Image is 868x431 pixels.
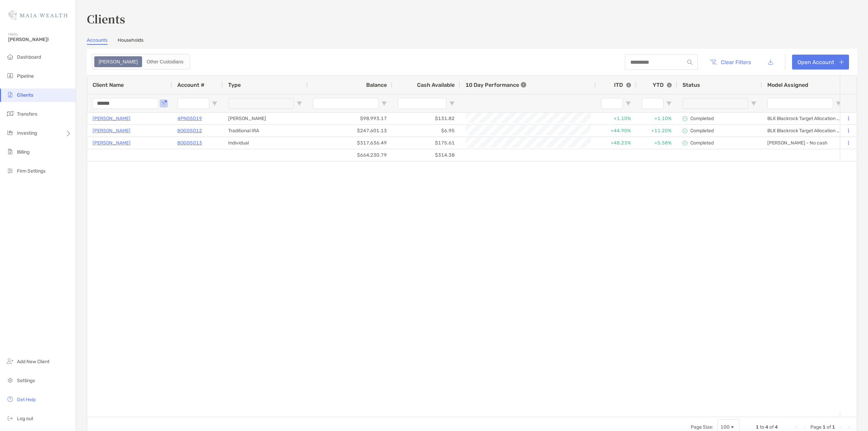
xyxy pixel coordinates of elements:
[17,416,33,422] span: Log out
[449,101,455,106] button: Open Filter Menu
[177,139,202,147] a: 8OG05013
[308,137,392,149] div: $317,636.49
[6,110,14,118] img: transfers icon
[823,424,826,430] span: 1
[846,425,851,430] div: Last Page
[636,125,677,137] div: +11.20%
[308,125,392,137] div: $247,601.13
[17,54,41,60] span: Dashboard
[93,139,131,147] a: [PERSON_NAME]
[767,82,808,88] span: Model Assigned
[17,359,50,365] span: Add New Client
[636,137,677,149] div: +5.58%
[398,98,447,109] input: Cash Available Filter Input
[614,82,631,88] div: ITD
[177,114,202,123] a: 4PN05019
[6,166,14,175] img: firm-settings icon
[6,148,14,156] img: billing icon
[756,424,759,430] span: 1
[6,376,14,384] img: settings icon
[596,113,636,124] div: +1.10%
[691,424,713,430] div: Page Size:
[760,424,764,430] span: to
[143,57,187,66] div: Other Custodians
[17,397,36,403] span: Get Help
[751,101,756,106] button: Open Filter Menu
[6,414,14,422] img: logout icon
[767,98,833,109] input: Model Assigned Filter Input
[17,92,33,98] span: Clients
[392,113,460,124] div: $131.82
[596,125,636,137] div: +44.90%
[762,137,847,149] div: [PERSON_NAME] - No cash
[775,424,778,430] span: 4
[223,113,308,124] div: [PERSON_NAME]
[705,55,756,70] button: Clear Filters
[93,114,131,123] p: [PERSON_NAME]
[838,425,843,430] div: Next Page
[802,425,808,430] div: Previous Page
[6,357,14,365] img: add_new_client icon
[212,101,217,106] button: Open Filter Menu
[466,76,526,94] div: 10 Day Performance
[392,125,460,137] div: $6.95
[92,54,190,70] div: segmented control
[832,424,835,430] span: 1
[392,149,460,161] div: $314.38
[636,113,677,124] div: +1.10%
[683,82,700,88] span: Status
[762,113,847,124] div: BLK Blackrock Target Allocation ETF 90/10 - Multi-Manager
[392,137,460,149] div: $175.61
[177,126,202,135] a: 8OG05012
[161,101,166,106] button: Open Filter Menu
[810,424,822,430] span: Page
[827,424,831,430] span: of
[792,55,849,70] a: Open Account
[6,129,14,137] img: investing icon
[17,168,45,174] span: Firm Settings
[6,53,14,61] img: dashboard icon
[17,130,37,136] span: Investing
[683,116,687,121] img: complete icon
[683,129,687,133] img: complete icon
[17,378,35,384] span: Settings
[313,98,379,109] input: Balance Filter Input
[177,98,209,109] input: Account # Filter Input
[118,37,143,45] a: Households
[87,37,107,45] a: Accounts
[666,101,672,106] button: Open Filter Menu
[601,98,623,109] input: ITD Filter Input
[366,82,387,88] span: Balance
[223,137,308,149] div: Individual
[769,424,774,430] span: of
[6,91,14,99] img: clients icon
[836,101,841,106] button: Open Filter Menu
[794,425,800,430] div: First Page
[762,125,847,137] div: BLK Blackrock Target Allocation ETF 90/10 - Multi-Manager
[596,137,636,149] div: +48.23%
[228,82,241,88] span: Type
[177,82,204,88] span: Account #
[683,141,687,145] img: complete icon
[17,73,34,79] span: Pipeline
[690,128,714,134] p: Completed
[8,3,67,27] img: Zoe Logo
[17,149,29,155] span: Billing
[93,82,124,88] span: Client Name
[653,82,672,88] div: YTD
[93,98,158,109] input: Client Name Filter Input
[297,101,302,106] button: Open Filter Menu
[308,113,392,124] div: $98,993.17
[8,37,72,42] span: [PERSON_NAME]!
[687,60,692,65] img: input icon
[93,126,131,135] a: [PERSON_NAME]
[308,149,392,161] div: $664,230.79
[642,98,664,109] input: YTD Filter Input
[765,424,768,430] span: 4
[95,57,141,66] div: Zoe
